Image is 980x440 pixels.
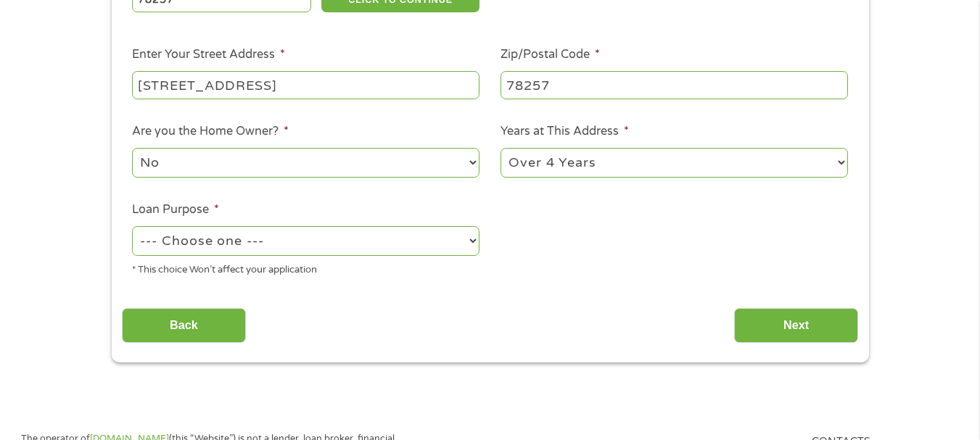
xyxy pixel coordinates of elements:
label: Loan Purpose [132,202,219,217]
div: * This choice Won’t affect your application [132,258,479,278]
label: Years at This Address [501,124,629,139]
label: Zip/Postal Code [501,47,600,62]
input: Next [734,308,858,344]
label: Are you the Home Owner? [132,124,289,139]
input: Back [122,308,246,344]
label: Enter Your Street Address [132,47,285,62]
input: 1 Main Street [132,71,479,99]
